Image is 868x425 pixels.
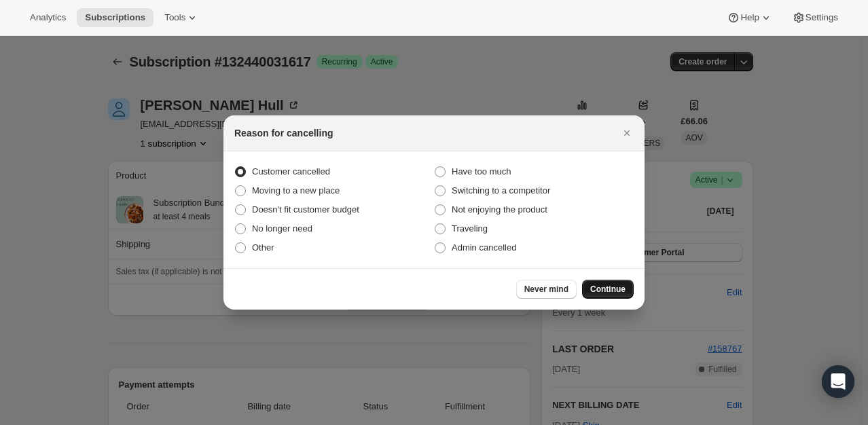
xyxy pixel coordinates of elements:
[252,223,312,234] span: No longer need
[22,8,74,27] button: Analytics
[156,8,207,27] button: Tools
[516,280,577,299] button: Never mind
[452,223,488,234] span: Traveling
[77,8,153,27] button: Subscriptions
[719,8,780,27] button: Help
[252,185,340,196] span: Moving to a new place
[590,284,626,295] span: Continue
[452,242,516,253] span: Admin cancelled
[784,8,846,27] button: Settings
[822,365,854,398] div: Open Intercom Messenger
[234,126,333,140] h2: Reason for cancelling
[164,12,185,23] span: Tools
[452,166,511,177] span: Have too much
[617,124,636,143] button: Close
[452,185,550,196] span: Switching to a competitor
[252,204,359,215] span: Doesn't fit customer budget
[30,12,66,23] span: Analytics
[582,280,634,299] button: Continue
[252,166,330,177] span: Customer cancelled
[452,204,547,215] span: Not enjoying the product
[524,284,568,295] span: Never mind
[806,12,838,23] span: Settings
[252,242,274,253] span: Other
[740,12,759,23] span: Help
[85,12,145,23] span: Subscriptions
